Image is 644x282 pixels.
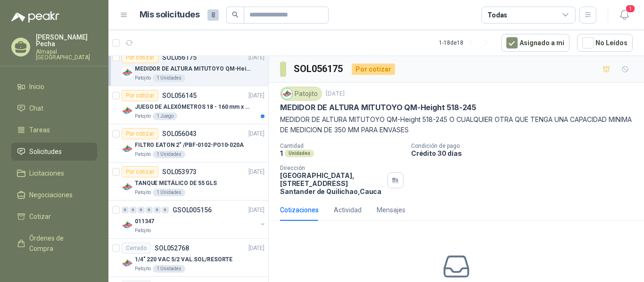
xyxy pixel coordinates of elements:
button: Asignado a mi [501,34,570,52]
p: Patojito [135,265,151,273]
img: Company Logo [122,181,133,193]
a: Por cotizarSOL056175[DATE] Company LogoMEDIDOR DE ALTURA MITUTOYO QM-Height 518-245Patojito1 Unid... [108,48,268,86]
div: Por cotizar [352,64,395,75]
div: Por cotizar [122,128,158,139]
div: Por cotizar [122,52,158,63]
p: Almapal [GEOGRAPHIC_DATA] [36,49,97,60]
span: search [232,11,239,18]
img: Company Logo [122,105,133,116]
a: Por cotizarSOL056145[DATE] Company LogoJUEGO DE ALEXÓMETROS 18 - 160 mm x 0,01 mm 2824-S3Patojito... [108,86,268,124]
p: [DATE] [248,168,264,177]
p: Patojito [135,151,151,158]
div: 1 Unidades [153,74,185,82]
a: CerradoSOL052768[DATE] Company Logo1/4" 220 VAC 5/2 VAL.SOL/RESORTEPatojito1 Unidades [108,239,268,277]
div: Cerrado [122,242,151,254]
p: Condición de pago [411,143,640,149]
img: Company Logo [282,89,292,99]
div: Por cotizar [122,166,158,177]
span: Licitaciones [29,168,64,178]
div: 1 Unidades [153,189,185,196]
div: Patojito [280,87,322,101]
p: MEDIDOR DE ALTURA MITUTOYO QM-Height 518-245 [135,64,252,73]
img: Company Logo [122,219,133,231]
a: Por cotizarSOL053973[DATE] Company LogoTANQUE METÁLICO DE 55 GLSPatojito1 Unidades [108,162,268,201]
a: Órdenes de Compra [11,229,97,258]
span: Chat [29,103,43,113]
p: Dirección [280,165,384,171]
span: Inicio [29,81,44,92]
p: SOL056043 [162,130,197,137]
p: 1/4" 220 VAC 5/2 VAL.SOL/RESORTE [135,255,232,264]
img: Logo peakr [11,11,59,23]
p: Patojito [135,227,151,234]
p: [DATE] [248,53,264,62]
div: Cotizaciones [280,205,319,215]
div: 0 [146,207,153,213]
a: Por cotizarSOL056043[DATE] Company LogoFILTRO EATON 2" /PBF-0102-PO10-020APatojito1 Unidades [108,124,268,162]
p: TANQUE METÁLICO DE 55 GLS [135,179,217,188]
div: Mensajes [377,205,405,215]
div: 1 Unidades [153,265,185,273]
a: Negociaciones [11,186,97,204]
p: 011347 [135,217,154,226]
a: Solicitudes [11,143,97,161]
p: 1 [280,149,283,157]
div: 0 [122,207,129,213]
div: Actividad [334,205,362,215]
span: 1 [625,4,636,13]
p: Cantidad [280,143,404,149]
p: Patojito [135,74,151,82]
div: 1 - 18 de 18 [439,35,494,50]
div: Por cotizar [122,90,158,101]
img: Company Logo [122,67,133,78]
button: 1 [616,7,633,24]
p: [PERSON_NAME] Pecha [36,34,97,47]
p: JUEGO DE ALEXÓMETROS 18 - 160 mm x 0,01 mm 2824-S3 [135,103,252,112]
p: Patojito [135,189,151,196]
span: 8 [207,9,219,21]
h3: SOL056175 [294,62,344,76]
a: Cotizar [11,208,97,226]
p: SOL053973 [162,169,197,175]
a: Chat [11,99,97,117]
div: Unidades [285,150,314,157]
span: Solicitudes [29,146,62,157]
img: Company Logo [122,143,133,154]
button: No Leídos [577,34,633,52]
p: [DATE] [326,89,345,98]
div: 1 Juego [153,113,177,120]
div: 0 [138,207,145,213]
p: FILTRO EATON 2" /PBF-0102-PO10-020A [135,141,244,150]
div: 1 Unidades [153,151,185,158]
p: [DATE] [248,91,264,100]
span: Órdenes de Compra [29,233,88,254]
p: Patojito [135,113,151,120]
span: Negociaciones [29,190,73,200]
p: [GEOGRAPHIC_DATA], [STREET_ADDRESS] Santander de Quilichao , Cauca [280,171,384,195]
div: 0 [154,207,161,213]
p: SOL052768 [155,245,189,251]
p: [DATE] [248,129,264,138]
div: 0 [162,207,169,213]
p: [DATE] [248,206,264,215]
a: Licitaciones [11,164,97,182]
p: GSOL005156 [173,207,212,213]
a: Inicio [11,78,97,96]
p: Crédito 30 días [411,149,640,157]
div: 0 [130,207,137,213]
p: SOL056175 [162,54,197,61]
p: [DATE] [248,244,264,253]
p: MEDIDOR DE ALTURA MITUTOYO QM-Height 518-245 O CUALQUIER OTRA QUE TENGA UNA CAPACIDAD MINIMA DE M... [280,114,633,135]
img: Company Logo [122,258,133,269]
h1: Mis solicitudes [140,8,200,22]
a: 0 0 0 0 0 0 GSOL005156[DATE] Company Logo011347Patojito [122,204,266,234]
span: Cotizar [29,211,51,222]
a: Tareas [11,121,97,139]
span: Tareas [29,125,50,135]
p: MEDIDOR DE ALTURA MITUTOYO QM-Height 518-245 [280,103,476,113]
p: SOL056145 [162,92,197,99]
div: Todas [487,10,507,20]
